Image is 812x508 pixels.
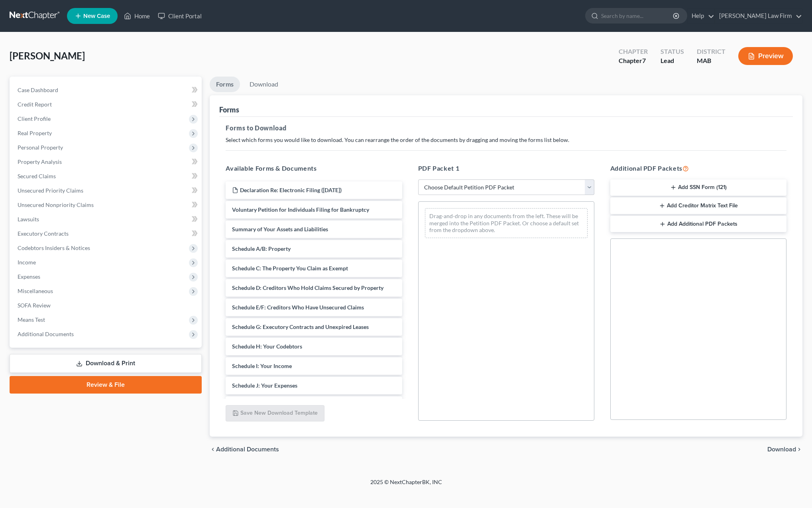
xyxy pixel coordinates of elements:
[619,56,648,65] div: Chapter
[18,101,52,108] span: Credit Report
[18,287,53,294] span: Miscellaneous
[226,123,786,133] h5: Forms to Download
[154,9,206,23] a: Client Portal
[697,56,725,65] div: MAB
[83,13,110,19] span: New Case
[232,226,328,232] span: Summary of Your Assets and Liabilities
[738,47,793,65] button: Preview
[619,47,648,56] div: Chapter
[226,136,786,144] p: Select which forms you would like to download. You can rearrange the order of the documents by dr...
[232,206,369,213] span: Voluntary Petition for Individuals Filing for Bankruptcy
[18,201,94,208] span: Unsecured Nonpriority Claims
[232,323,369,330] span: Schedule G: Executory Contracts and Unexpired Leases
[11,298,202,313] a: SOFA Review
[219,105,239,114] div: Forms
[18,273,40,280] span: Expenses
[610,179,786,196] button: Add SSN Form (121)
[11,212,202,226] a: Lawsuits
[18,331,74,337] span: Additional Documents
[232,245,291,252] span: Schedule A/B: Property
[11,226,202,241] a: Executory Contracts
[642,57,646,64] span: 7
[10,376,202,394] a: Review & File
[18,259,36,266] span: Income
[232,284,383,291] span: Schedule D: Creditors Who Hold Claims Secured by Property
[210,446,216,453] i: chevron_left
[18,187,83,194] span: Unsecured Priority Claims
[418,163,594,173] h5: PDF Packet 1
[661,47,684,56] div: Status
[610,197,786,214] button: Add Creditor Matrix Text File
[210,77,240,92] a: Forms
[210,446,279,453] a: chevron_left Additional Documents
[18,216,39,222] span: Lawsuits
[601,8,674,23] input: Search by name...
[179,478,633,492] div: 2025 © NextChapterBK, INC
[232,265,348,272] span: Schedule C: The Property You Claim as Exempt
[11,183,202,198] a: Unsecured Priority Claims
[232,382,297,389] span: Schedule J: Your Expenses
[796,446,802,453] i: chevron_right
[226,163,402,173] h5: Available Forms & Documents
[18,87,58,93] span: Case Dashboard
[232,362,292,369] span: Schedule I: Your Income
[120,9,154,23] a: Home
[18,244,90,251] span: Codebtors Insiders & Notices
[18,130,52,136] span: Real Property
[688,9,714,23] a: Help
[11,83,202,97] a: Case Dashboard
[10,50,85,61] span: [PERSON_NAME]
[767,446,802,453] button: Download chevron_right
[11,169,202,183] a: Secured Claims
[610,216,786,232] button: Add Additional PDF Packets
[610,163,786,173] h5: Additional PDF Packets
[18,302,51,309] span: SOFA Review
[18,158,62,165] span: Property Analysis
[10,354,202,373] a: Download & Print
[240,187,342,193] span: Declaration Re: Electronic Filing ([DATE])
[18,230,69,237] span: Executory Contracts
[715,9,802,23] a: [PERSON_NAME] Law Firm
[226,405,324,422] button: Save New Download Template
[18,115,51,122] span: Client Profile
[767,446,796,453] span: Download
[243,77,285,92] a: Download
[232,343,302,350] span: Schedule H: Your Codebtors
[11,198,202,212] a: Unsecured Nonpriority Claims
[18,173,56,179] span: Secured Claims
[18,144,63,151] span: Personal Property
[661,56,684,65] div: Lead
[11,155,202,169] a: Property Analysis
[232,304,364,311] span: Schedule E/F: Creditors Who Have Unsecured Claims
[216,446,279,453] span: Additional Documents
[18,316,45,323] span: Means Test
[697,47,725,56] div: District
[11,97,202,112] a: Credit Report
[425,208,588,238] div: Drag-and-drop in any documents from the left. These will be merged into the Petition PDF Packet. ...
